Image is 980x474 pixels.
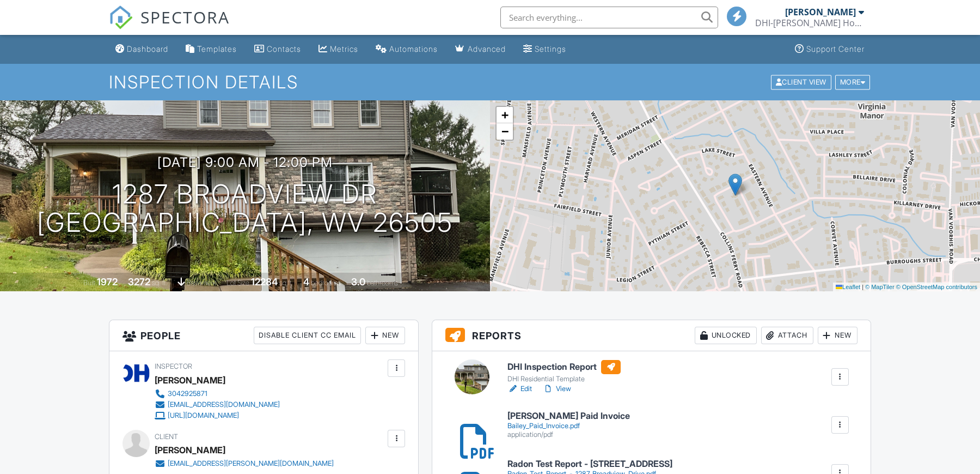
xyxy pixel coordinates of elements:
div: 4 [303,276,309,287]
span: Built [83,279,95,287]
a: SPECTORA [109,15,230,38]
div: application/pdf [507,430,630,439]
h3: Reports [432,320,871,351]
div: New [818,327,857,344]
a: Metrics [314,39,363,59]
span: bedrooms [311,279,341,287]
div: Metrics [330,44,358,53]
a: © MapTiler [865,284,895,290]
div: DHI Residential Template [507,375,621,383]
span: bathrooms [367,279,398,287]
a: View [543,383,571,394]
a: © OpenStreetMap contributors [896,284,977,290]
div: Disable Client CC Email [254,327,361,344]
span: sq. ft. [152,279,167,287]
div: 3.0 [351,276,365,287]
div: [EMAIL_ADDRESS][PERSON_NAME][DOMAIN_NAME] [168,459,334,468]
div: DHI-Davis Home Inspections, LLC [755,17,864,28]
a: [URL][DOMAIN_NAME] [155,410,280,421]
a: Zoom in [497,107,513,123]
h1: 1287 Broadview Dr [GEOGRAPHIC_DATA], WV 26505 [37,180,453,238]
div: Advanced [468,44,506,53]
span: + [501,108,509,122]
h6: Radon Test Report - [STREET_ADDRESS] [507,459,672,469]
h3: People [109,320,418,351]
h6: DHI Inspection Report [507,360,621,374]
a: Advanced [451,39,510,59]
a: Automations (Basic) [371,39,442,59]
div: 12284 [251,276,278,287]
div: 3272 [128,276,150,287]
span: | [862,284,863,290]
img: The Best Home Inspection Software - Spectora [109,5,133,29]
span: Lot Size [226,279,249,287]
span: sq.ft. [279,279,293,287]
a: Templates [181,39,241,59]
div: 3042925871 [168,389,207,398]
div: More [835,75,871,89]
div: Support Center [806,44,865,53]
span: Inspector [155,362,192,370]
div: Templates [197,44,237,53]
div: Contacts [267,44,301,53]
a: [EMAIL_ADDRESS][DOMAIN_NAME] [155,399,280,410]
span: Client [155,433,178,441]
h3: [DATE] 9:00 am - 12:00 pm [157,155,333,170]
span: SPECTORA [140,5,230,28]
div: Dashboard [127,44,168,53]
div: Attach [761,327,813,344]
div: Client View [771,75,831,89]
h6: [PERSON_NAME] Paid Invoice [507,411,630,421]
h1: Inspection Details [109,73,871,92]
a: Edit [507,383,532,394]
a: Contacts [250,39,305,59]
div: [EMAIL_ADDRESS][DOMAIN_NAME] [168,400,280,409]
a: DHI Inspection Report DHI Residential Template [507,360,621,384]
div: [PERSON_NAME] [785,7,856,17]
a: Support Center [791,39,869,59]
div: New [365,327,405,344]
a: Dashboard [111,39,173,59]
span: basement [187,279,216,287]
img: Marker [728,173,742,196]
div: Automations [389,44,438,53]
span: − [501,124,509,138]
a: [PERSON_NAME] Paid Invoice Bailey_Paid_Invoice.pdf application/pdf [507,411,630,439]
a: [EMAIL_ADDRESS][PERSON_NAME][DOMAIN_NAME] [155,458,334,469]
a: 3042925871 [155,388,280,399]
input: Search everything... [500,7,718,28]
div: 1972 [97,276,118,287]
div: [PERSON_NAME] [155,442,225,458]
a: Leaflet [836,284,860,290]
div: Settings [535,44,566,53]
div: [URL][DOMAIN_NAME] [168,411,239,420]
a: Settings [519,39,571,59]
div: [PERSON_NAME] [155,372,225,388]
a: Zoom out [497,123,513,140]
div: Unlocked [695,327,757,344]
a: Client View [770,77,834,86]
div: Bailey_Paid_Invoice.pdf [507,422,630,430]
